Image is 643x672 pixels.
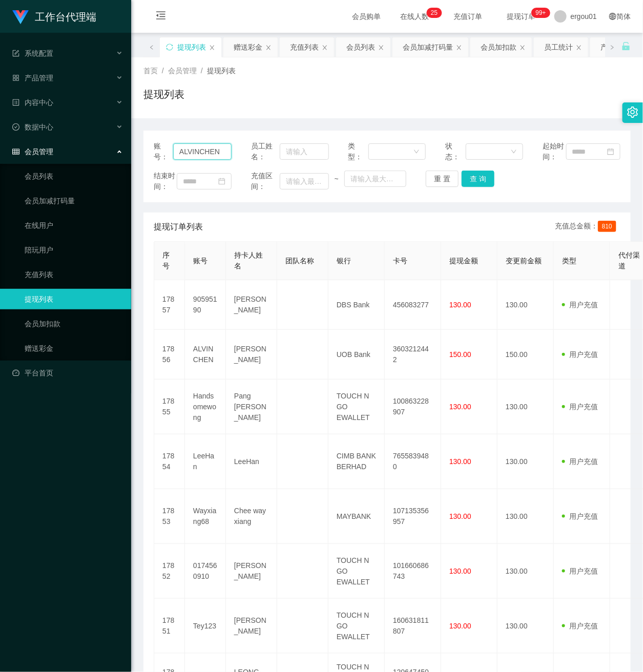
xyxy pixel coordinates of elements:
span: 状态： [445,141,466,162]
td: 160631811807 [385,599,441,654]
div: 会员加减打码量 [403,37,453,57]
span: 账号： [154,141,173,162]
span: 卡号 [393,257,407,265]
td: Pang [PERSON_NAME] [226,380,277,434]
td: 130.00 [497,599,554,654]
i: 图标: close [456,45,462,51]
td: 90595190 [185,280,226,330]
i: 图标: form [12,50,19,57]
span: 结束时间： [154,171,177,192]
sup: 982 [531,8,550,18]
td: CIMB BANK BERHAD [328,434,385,489]
span: 充值区间： [251,171,280,192]
i: 图标: table [12,148,19,155]
td: 101660686743 [385,544,441,599]
td: 17853 [154,489,185,544]
td: [PERSON_NAME] [226,599,277,654]
i: 图标: check-circle-o [12,123,19,131]
td: 130.00 [497,380,554,434]
i: 图标: down [511,149,517,156]
td: Chee way xiang [226,489,277,544]
span: 提现订单列表 [154,221,203,233]
td: 17852 [154,544,185,599]
h1: 工作台代理端 [35,1,96,33]
td: LeeHan [185,434,226,489]
a: 图标: dashboard平台首页 [12,363,123,383]
input: 请输入最大值为 [344,171,406,187]
span: 会员管理 [168,67,197,75]
input: 请输入最小值为 [280,173,329,190]
span: 810 [598,221,616,232]
a: 充值列表 [25,264,123,285]
span: 用户充值 [562,403,598,411]
i: 图标: left [149,45,154,50]
a: 会员加减打码量 [25,191,123,211]
span: 130.00 [449,403,471,411]
a: 会员加扣款 [25,313,123,334]
span: 团队名称 [285,257,314,265]
td: 0174560910 [185,544,226,599]
span: 提现订单 [502,13,541,20]
div: 会员列表 [346,37,375,57]
span: 用户充值 [562,350,598,359]
td: TOUCH N GO EWALLET [328,380,385,434]
input: 请输入 [173,143,232,160]
i: 图标: sync [166,44,173,51]
i: 图标: close [209,45,215,51]
i: 图标: calendar [218,178,225,185]
span: 130.00 [449,301,471,309]
td: 130.00 [497,434,554,489]
div: 产品预设置 [600,37,636,57]
span: 会员管理 [12,148,53,156]
i: 图标: right [610,45,615,50]
td: 456083277 [385,280,441,330]
span: 150.00 [449,350,471,359]
span: 提现金额 [449,257,478,265]
td: 7655839480 [385,434,441,489]
td: TOUCH N GO EWALLET [328,544,385,599]
span: 130.00 [449,457,471,466]
i: 图标: unlock [621,41,631,51]
sup: 25 [427,8,442,18]
td: Wayxiang68 [185,489,226,544]
td: 130.00 [497,280,554,330]
span: 起始时间： [543,141,566,162]
span: 130.00 [449,622,471,630]
a: 会员列表 [25,166,123,186]
span: 员工姓名： [251,141,280,162]
span: 系统配置 [12,49,53,57]
span: 数据中心 [12,123,53,131]
div: 充值列表 [290,37,319,57]
td: 17857 [154,280,185,330]
td: LeeHan [226,434,277,489]
div: 赠送彩金 [234,37,262,57]
i: 图标: close [378,45,384,51]
i: 图标: global [609,13,616,20]
span: 用户充值 [562,301,598,309]
span: 产品管理 [12,74,53,82]
td: 107135356957 [385,489,441,544]
span: 银行 [337,257,351,265]
td: 17855 [154,380,185,434]
span: 在线人数 [396,13,434,20]
td: [PERSON_NAME] [226,330,277,380]
span: 充值订单 [449,13,488,20]
span: 类型： [348,141,369,162]
div: 提现列表 [177,37,206,57]
i: 图标: close [520,45,526,51]
i: 图标: calendar [607,148,614,155]
i: 图标: menu-fold [143,1,178,33]
td: TOUCH N GO EWALLET [328,599,385,654]
span: / [162,67,164,75]
button: 查 询 [462,171,494,187]
i: 图标: setting [627,107,638,118]
a: 陪玩用户 [25,240,123,260]
span: 提现列表 [207,67,236,75]
i: 图标: close [322,45,328,51]
div: 会员加扣款 [481,37,516,57]
p: 2 [431,8,434,18]
span: 变更前金额 [506,257,542,265]
span: 用户充值 [562,457,598,466]
span: 用户充值 [562,512,598,520]
a: 提现列表 [25,289,123,309]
